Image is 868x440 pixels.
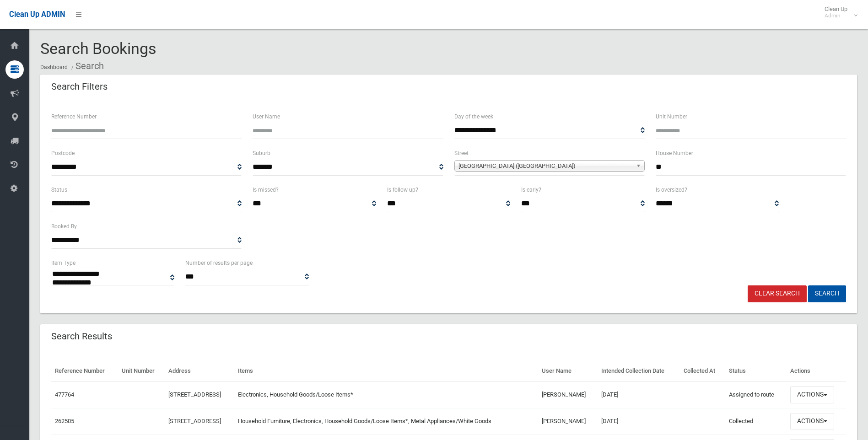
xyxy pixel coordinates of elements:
span: [GEOGRAPHIC_DATA] ([GEOGRAPHIC_DATA]) [458,161,632,172]
span: Search Bookings [40,39,156,58]
span: Clean Up [820,5,857,19]
label: Reference Number [51,112,97,122]
button: Actions [790,413,834,430]
li: Search [69,58,104,75]
th: Actions [787,361,846,381]
td: Household Furniture, Electronics, Household Goods/Loose Items*, Metal Appliances/White Goods [234,408,538,435]
th: Address [165,361,235,381]
label: Is missed? [253,185,279,195]
a: Dashboard [40,64,68,70]
header: Search Filters [40,78,119,96]
a: [STREET_ADDRESS] [168,391,221,398]
label: Number of results per page [185,258,253,268]
th: Reference Number [51,361,118,381]
span: Clean Up ADMIN [9,10,65,19]
label: Is early? [521,185,541,195]
button: Search [808,285,846,302]
td: [DATE] [598,381,679,408]
label: Is follow up? [387,185,418,195]
th: User Name [538,361,598,381]
td: [PERSON_NAME] [538,408,598,435]
td: Electronics, Household Goods/Loose Items* [234,381,538,408]
button: Actions [790,386,834,403]
td: [PERSON_NAME] [538,381,598,408]
td: Collected [725,408,787,435]
th: Status [725,361,787,381]
small: Admin [825,12,847,19]
label: Day of the week [454,112,493,122]
th: Collected At [680,361,725,381]
label: Street [454,148,469,158]
th: Intended Collection Date [598,361,679,381]
label: User Name [253,112,280,122]
a: 262505 [55,418,74,424]
a: Clear Search [748,285,807,302]
th: Unit Number [118,361,165,381]
a: [STREET_ADDRESS] [168,418,221,424]
label: Booked By [51,221,77,231]
label: Item Type [51,258,75,268]
label: Suburb [253,148,270,158]
label: Is oversized? [656,185,687,195]
label: Unit Number [656,112,687,122]
td: Assigned to route [725,381,787,408]
td: [DATE] [598,408,679,435]
header: Search Results [40,327,123,345]
label: House Number [656,148,693,158]
th: Items [234,361,538,381]
label: Status [51,185,67,195]
label: Postcode [51,148,75,158]
a: 477764 [55,391,74,398]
